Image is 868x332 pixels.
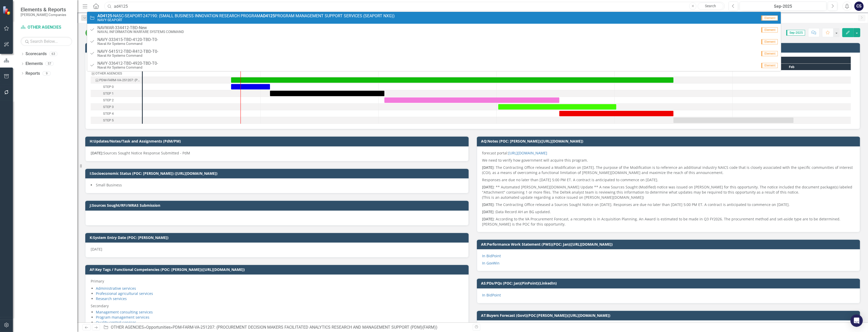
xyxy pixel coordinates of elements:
[854,2,864,11] div: CS
[91,90,142,97] div: Task: Start date: 2025-10-03 End date: 2025-11-02
[482,209,496,214] strong: [DATE] :
[103,325,469,330] div: » »
[49,52,57,56] div: 63
[97,30,184,34] small: NAVAL INFORMATION WARFARE SYSTEMS COMMAND
[104,2,725,11] input: Search ClearPoint...
[97,13,112,18] strong: AD4125
[91,302,463,309] p: Secondary
[26,61,43,67] a: Elements
[45,62,54,66] div: 57
[26,71,40,77] a: Reports
[761,15,778,21] span: Element
[91,77,142,84] div: Task: Start date: 2025-09-23 End date: 2026-01-16
[3,6,12,15] img: ClearPoint Strategy
[103,110,114,117] div: STEP 4
[43,71,51,76] div: 9
[87,36,781,47] a: NAVY-333415-TBD-4120-TBD-T0-Naval Air Systems CommandElement
[90,268,466,271] h3: AF:Key Tags / Functional Competencies (POC: [PERSON_NAME])([URL][DOMAIN_NAME])
[87,24,781,36] a: NAVWAR-334412-TBD-NewNAVAL INFORMATION WARFARE SYSTEMS COMMANDElement
[91,70,142,77] div: Task: OTHER AGENCIES Start date: 2025-10-07 End date: 2025-10-08
[103,104,114,110] div: STEP 3
[482,217,494,221] strong: [DATE]
[498,104,616,110] div: Task: Start date: 2025-12-01 End date: 2026-01-01
[87,47,781,59] a: NAVY-541512-TBD-R412-TBD-T0-Naval Air Systems CommandElement
[384,97,559,103] div: Task: Start date: 2025-11-02 End date: 2025-12-17
[96,320,136,325] a: Quality control services
[146,325,171,330] a: Opportunities
[173,325,437,330] div: PDM-FARM-VA-251207: (PROCUREMENT DECISION MAKERS FACILITATED ANALYTICS RESEARCH AND MANAGEMENT SU...
[850,314,863,327] div: Open Intercom Messenger
[96,182,122,187] span: Small Business
[91,110,142,117] div: STEP 4
[482,165,494,170] strong: [DATE]
[481,242,858,246] h3: AR:Performance Work Statement (PWS)(POC: Jan)([URL][DOMAIN_NAME])
[482,202,494,207] strong: [DATE]
[481,139,858,143] h3: AQ:Notes (POC: [PERSON_NAME])([URL][DOMAIN_NAME])
[482,261,500,265] a: In GovWin
[481,281,858,285] h3: AS:PDs/PQs (POC: Jan)(PinPoint)(LinkedIn)
[482,176,855,184] p: Responses are due no later than [DATE] 5:00 PM ET. A contract is anticipated to commence on [DATE].
[85,29,93,37] img: Active
[96,296,127,301] a: Research services
[91,151,463,156] p: Sources Sought Notice Response Submitted - PdM
[270,91,384,96] div: Task: Start date: 2025-10-03 End date: 2025-11-02
[91,70,142,77] div: OTHER AGENCIES
[96,286,136,291] a: Administrative services
[90,236,466,239] h3: K:System Entry Date (POC: [PERSON_NAME])
[761,39,778,44] span: Element
[91,117,142,124] div: Task: Start date: 2026-01-16 End date: 2026-02-15
[97,18,395,22] small: NAVY-SEAPORT
[111,325,144,330] a: OTHER AGENCIES
[26,51,47,57] a: Scorecards
[231,77,673,83] div: Task: Start date: 2025-09-23 End date: 2026-01-16
[91,77,142,84] div: PDM-FARM-VA-251207: (PROCUREMENT DECISION MAKERS FACILITATED ANALYTICS RESEARCH AND MANAGEMENT SU...
[90,203,466,207] h3: J:Sources Sought/RFI/MRAS Submission
[91,97,142,104] div: STEP 2
[91,110,142,117] div: Task: Start date: 2025-12-17 End date: 2026-01-16
[91,84,142,90] div: STEP 0
[698,3,723,10] a: Search
[91,97,142,104] div: Task: Start date: 2025-11-02 End date: 2025-12-17
[103,84,114,90] div: STEP 0
[91,151,103,155] strong: [DATE]:
[673,118,794,123] div: Task: Start date: 2026-01-16 End date: 2026-02-15
[786,30,805,36] span: Sep-2025
[482,184,855,201] p: : ** Automated [PERSON_NAME][DOMAIN_NAME] Update ** A new Sources Sought (Modified) notice was is...
[99,77,140,84] div: PDM-FARM-VA-251207: (PROCUREMENT DECISION MAKERS FACILITATED ANALYTICS RESEARCH AND MANAGEMENT SU...
[97,42,158,46] small: Naval Air Systems Command
[761,51,778,56] span: Element
[482,151,855,157] p: forecast portal:
[97,65,158,69] small: Naval Air Systems Command
[559,111,673,116] div: Task: Start date: 2025-12-17 End date: 2026-01-16
[96,315,149,320] a: Program management services
[482,293,501,297] a: In BidPoint
[95,70,122,77] div: OTHER AGENCIES
[90,171,466,175] h3: I:Socioeconomic Status (POC: [PERSON_NAME]) ([URL][DOMAIN_NAME])
[91,84,142,90] div: Task: Start date: 2025-09-23 End date: 2025-10-03
[87,59,781,71] a: NAVY-336412-TBD-4920-TBD-T0-Naval Air Systems CommandElement
[482,185,494,189] strong: [DATE]
[21,13,66,17] small: [PERSON_NAME] Companies
[96,310,153,314] a: Management consulting services
[91,247,102,252] span: [DATE]
[91,90,142,97] div: STEP 1
[96,291,153,296] a: Professional agricultural services
[482,164,855,176] p: : The Contracting Office released a Modification on [DATE]. The purpose of the Modification is to...
[87,12,781,24] a: AD4125-NASC-SEAPORT-247190: (SMALL BUSINESS INNOVATION RESEARCH PROGRAMAD4125PROGRAM MANAGEMENT S...
[103,90,114,97] div: STEP 1
[91,279,463,285] p: Primary
[733,64,851,70] div: Feb
[97,26,184,30] span: NAVWAR-334412-TBD-New
[231,84,270,89] div: Task: Start date: 2025-09-23 End date: 2025-10-03
[260,13,275,18] strong: AD4125
[482,253,501,258] a: In BidPoint
[91,104,142,110] div: STEP 3
[90,139,466,143] h3: H:Updates/Notes/Task and Assignments (PdM/PM)
[97,37,158,42] span: NAVY-333415-TBD-4120-TBD-T0-
[91,104,142,110] div: Task: Start date: 2025-12-01 End date: 2026-01-01
[482,208,855,215] p: Data Record AH an BG updated.
[482,215,855,227] p: : According to the VA Procurement Forecast, a recompete is in Acquisition Planning. An Award is e...
[481,313,858,317] h3: AT:Buyers Forecast (Govt)(POC:[PERSON_NAME])([URL][DOMAIN_NAME])
[97,61,158,66] span: NAVY-336412-TBD-4920-TBD-T0-
[103,117,114,124] div: STEP 5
